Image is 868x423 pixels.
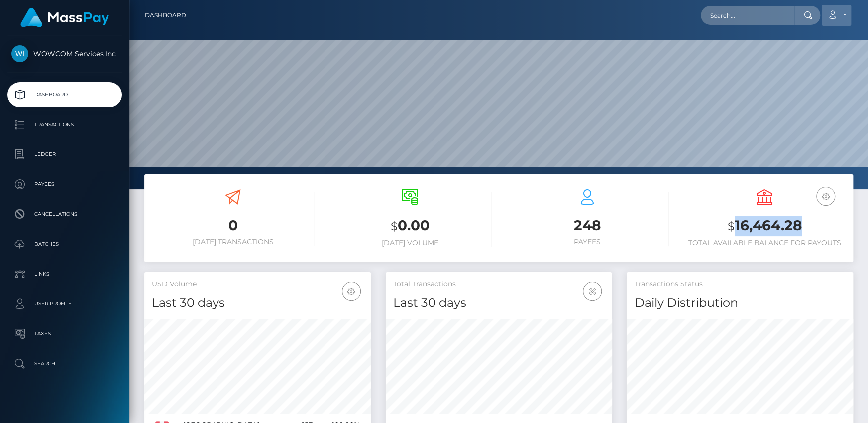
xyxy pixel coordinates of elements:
[11,207,118,222] p: Cancellations
[506,238,668,246] h6: Payees
[11,87,118,102] p: Dashboard
[7,232,122,257] a: Batches
[152,216,314,235] h3: 0
[145,5,186,26] a: Dashboard
[7,112,122,137] a: Transactions
[683,216,846,236] h3: 16,464.28
[506,216,668,235] h3: 248
[11,177,118,192] p: Payees
[152,238,314,246] h6: [DATE] Transactions
[11,326,118,341] p: Taxes
[329,239,491,247] h6: [DATE] Volume
[728,219,735,233] small: $
[701,6,794,25] input: Search...
[329,216,491,236] h3: 0.00
[683,239,846,247] h6: Total Available Balance for Payouts
[7,172,122,197] a: Payees
[7,142,122,167] a: Ledger
[11,296,118,311] p: User Profile
[11,117,118,132] p: Transactions
[152,294,363,312] h4: Last 30 days
[7,82,122,107] a: Dashboard
[7,321,122,346] a: Taxes
[11,356,118,371] p: Search
[634,294,846,312] h4: Daily Distribution
[393,294,605,312] h4: Last 30 days
[7,49,122,58] span: WOWCOM Services Inc
[7,202,122,227] a: Cancellations
[11,45,28,62] img: WOWCOM Services Inc
[634,280,846,289] h5: Transactions Status
[7,291,122,316] a: User Profile
[7,262,122,286] a: Links
[391,219,398,233] small: $
[20,8,109,27] img: MassPay Logo
[11,237,118,252] p: Batches
[7,351,122,376] a: Search
[393,280,605,289] h5: Total Transactions
[152,280,363,289] h5: USD Volume
[11,147,118,162] p: Ledger
[11,267,118,282] p: Links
